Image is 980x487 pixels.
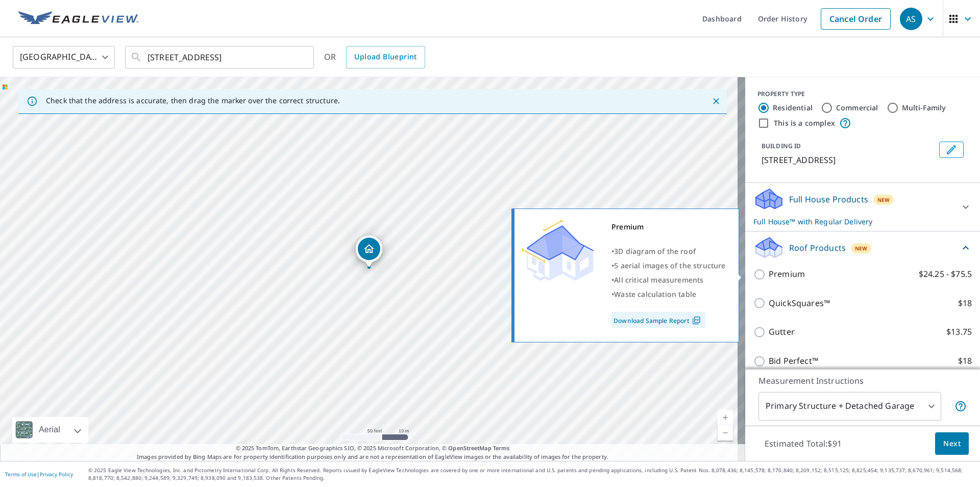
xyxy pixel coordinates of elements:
[769,355,818,367] p: Bid Perfect™
[758,392,941,421] div: Primary Structure + Detached Garage
[5,471,37,478] a: Terms of Use
[88,467,975,482] p: © 2025 Eagle View Technologies, Inc. and Pictometry International Corp. All Rights Reserved. Repo...
[919,268,972,281] p: $24.25 - $75.5
[789,242,846,254] p: Roof Products
[709,95,723,108] button: Close
[448,444,491,452] a: OpenStreetMap
[757,89,968,99] div: PROPERTY TYPE
[753,216,953,227] p: Full House™ with Regular Delivery
[718,410,733,425] a: Current Level 19, Zoom In
[493,444,510,452] a: Terms
[769,326,795,338] p: Gutter
[958,355,972,367] p: $18
[46,96,340,105] p: Check that the address is accurate, then drag the marker over the correct structure.
[758,375,967,387] p: Measurement Instructions
[756,432,850,455] p: Estimated Total: $91
[236,444,510,453] span: © 2025 TomTom, Earthstar Geographics SIO, © 2025 Microsoft Corporation, ©
[900,8,922,30] div: AS
[855,244,868,252] span: New
[946,326,972,338] p: $13.75
[902,103,946,113] label: Multi-Family
[611,244,726,259] div: •
[36,417,63,443] div: Aerial
[774,118,835,128] label: This is a complex
[939,142,964,158] button: Edit building 1
[821,8,891,30] a: Cancel Order
[13,43,115,72] div: [GEOGRAPHIC_DATA]
[943,437,961,450] span: Next
[614,261,725,270] span: 5 aerial images of the structure
[935,432,969,455] button: Next
[753,187,972,227] div: Full House ProductsNewFull House™ with Regular Delivery
[18,11,139,27] img: EV Logo
[614,246,696,256] span: 3D diagram of the roof
[614,275,703,285] span: All critical measurements
[718,425,733,440] a: Current Level 19, Zoom Out
[346,46,425,68] a: Upload Blueprint
[614,289,696,299] span: Waste calculation table
[954,400,967,412] span: Your report will include the primary structure and a detached garage if one exists.
[611,287,726,302] div: •
[40,471,73,478] a: Privacy Policy
[836,103,878,113] label: Commercial
[789,193,868,205] p: Full House Products
[762,142,801,150] p: BUILDING ID
[769,297,830,310] p: QuickSquares™
[5,471,73,477] p: |
[762,154,935,166] p: [STREET_ADDRESS]
[148,43,293,72] input: Search by address or latitude-longitude
[12,417,88,443] div: Aerial
[611,220,726,234] div: Premium
[522,220,594,281] img: Premium
[958,297,972,310] p: $18
[611,273,726,287] div: •
[324,46,425,68] div: OR
[773,103,813,113] label: Residential
[611,259,726,273] div: •
[354,51,416,63] span: Upload Blueprint
[356,236,382,267] div: Dropped pin, building 1, Residential property, 15711 32 AVE SURREY BC V3Z9V1
[690,316,703,325] img: Pdf Icon
[769,268,805,281] p: Premium
[611,312,705,328] a: Download Sample Report
[753,236,972,260] div: Roof ProductsNew
[877,196,890,204] span: New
